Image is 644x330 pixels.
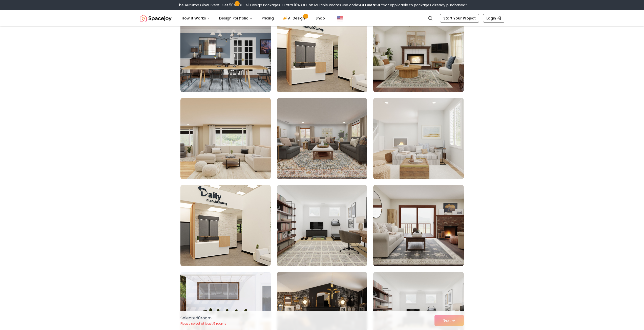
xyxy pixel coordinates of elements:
a: Pricing [258,13,278,23]
img: Spacejoy Logo [140,13,172,23]
span: Use code: [342,3,380,8]
img: Room room-20 [277,185,367,266]
nav: Main [178,13,329,23]
img: Room room-17 [277,98,367,179]
img: Room room-16 [180,98,271,179]
a: Shop [311,13,329,23]
img: Room room-19 [180,185,271,266]
img: Room room-18 [373,98,464,179]
img: Room room-21 [373,185,464,266]
a: Start Your Project [440,14,479,23]
b: AUTUMN50 [359,3,380,8]
span: *Not applicable to packages already purchased* [380,3,467,8]
button: Design Portfolio [215,13,257,23]
a: Spacejoy [140,13,172,23]
div: The Autumn Glow Event-Get 50% OFF All Design Packages + Extra 10% OFF on Multiple Rooms. [177,3,467,8]
p: Please select at least 5 rooms [180,322,226,326]
a: Login [483,14,504,23]
img: United States [337,15,343,21]
p: Selected 0 room [180,315,226,321]
a: AI Design [279,13,310,23]
img: Room room-15 [373,11,464,92]
nav: Global [140,10,504,26]
img: Room room-14 [277,11,367,92]
button: How It Works [178,13,214,23]
img: Room room-13 [180,11,271,92]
